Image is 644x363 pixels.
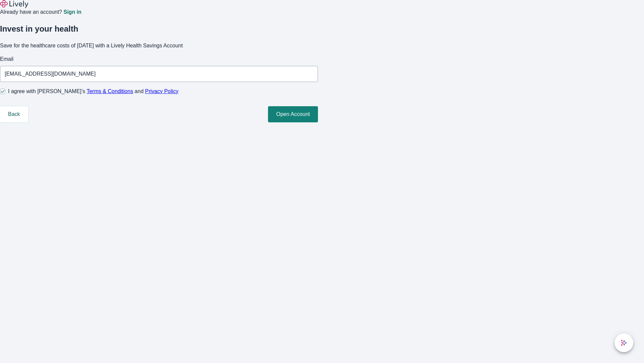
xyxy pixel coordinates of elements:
svg: Lively AI Assistant [621,339,627,346]
a: Sign in [63,9,81,15]
a: Terms & Conditions [87,88,133,94]
button: Open Account [268,106,318,122]
button: chat [614,333,633,352]
span: I agree with [PERSON_NAME]’s and [8,87,178,95]
a: Privacy Policy [145,88,179,94]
